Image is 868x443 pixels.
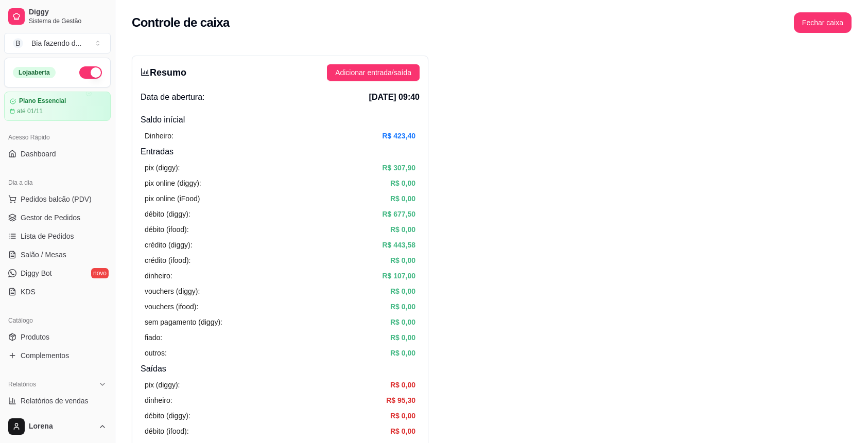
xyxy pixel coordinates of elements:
button: Pedidos balcão (PDV) [4,191,111,207]
article: R$ 0,00 [390,224,415,235]
a: Relatórios de vendas [4,393,111,409]
span: Relatórios de vendas [21,396,89,406]
article: outros: [145,347,167,359]
article: crédito (diggy): [145,239,193,251]
a: DiggySistema de Gestão [4,4,111,29]
a: Complementos [4,347,111,364]
span: Data de abertura: [141,91,205,103]
span: bar-chart [141,67,150,77]
article: débito (ifood): [145,426,189,437]
article: vouchers (diggy): [145,286,200,297]
article: pix (diggy): [145,162,180,173]
article: R$ 0,00 [390,286,415,297]
h3: Resumo [141,65,186,80]
div: Dia a dia [4,174,111,191]
a: Diggy Botnovo [4,265,111,281]
button: Adicionar entrada/saída [327,64,420,81]
article: dinheiro: [145,270,172,281]
a: Lista de Pedidos [4,228,111,244]
article: pix online (diggy): [145,178,201,189]
span: KDS [21,287,36,297]
div: Loja aberta [13,67,56,78]
span: Lorena [29,422,94,431]
a: Gestor de Pedidos [4,209,111,226]
article: dinheiro: [145,395,172,406]
article: R$ 0,00 [390,301,415,312]
article: Dinheiro: [145,130,173,141]
h4: Saldo inícial [141,114,420,126]
span: Complementos [21,350,69,361]
article: pix online (iFood) [145,193,200,204]
div: Catálogo [4,312,111,329]
span: Diggy Bot [21,268,52,278]
article: débito (diggy): [145,410,190,421]
a: Salão / Mesas [4,246,111,263]
article: R$ 0,00 [390,426,415,437]
button: Lorena [4,414,111,439]
article: crédito (ifood): [145,255,190,266]
span: Lista de Pedidos [21,231,74,241]
a: Dashboard [4,146,111,162]
span: Sistema de Gestão [29,17,107,25]
article: R$ 0,00 [390,178,415,189]
h4: Entradas [141,146,420,158]
article: R$ 0,00 [390,255,415,266]
h2: Controle de caixa [132,14,230,31]
div: Acesso Rápido [4,129,111,146]
article: R$ 423,40 [382,130,415,141]
article: R$ 0,00 [390,347,415,359]
span: Produtos [21,332,49,342]
span: Relatórios [8,380,36,388]
article: débito (ifood): [145,224,189,235]
span: Pedidos balcão (PDV) [21,194,92,204]
article: fiado: [145,332,162,343]
article: vouchers (ifood): [145,301,198,312]
span: [DATE] 09:40 [369,91,420,103]
article: pix (diggy): [145,379,180,391]
span: Dashboard [21,149,56,159]
article: débito (diggy): [145,208,190,220]
button: Alterar Status [79,66,102,79]
article: R$ 0,00 [390,379,415,391]
a: KDS [4,283,111,300]
a: Plano Essencialaté 01/11 [4,92,111,121]
span: Gestor de Pedidos [21,212,80,223]
div: Bia fazendo d ... [31,38,81,48]
article: R$ 443,58 [382,239,415,251]
span: Salão / Mesas [21,250,66,260]
article: R$ 307,90 [382,162,415,173]
article: R$ 107,00 [382,270,415,281]
a: Produtos [4,329,111,345]
button: Select a team [4,33,111,54]
span: B [13,38,23,48]
article: R$ 0,00 [390,410,415,421]
span: Adicionar entrada/saída [335,67,411,78]
article: R$ 0,00 [390,332,415,343]
article: R$ 95,30 [386,395,415,406]
h4: Saídas [141,363,420,375]
article: R$ 0,00 [390,316,415,328]
article: R$ 677,50 [382,208,415,220]
span: Diggy [29,8,107,17]
button: Fechar caixa [794,12,852,33]
article: sem pagamento (diggy): [145,316,222,328]
article: até 01/11 [17,107,43,115]
article: R$ 0,00 [390,193,415,204]
article: Plano Essencial [19,97,66,105]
